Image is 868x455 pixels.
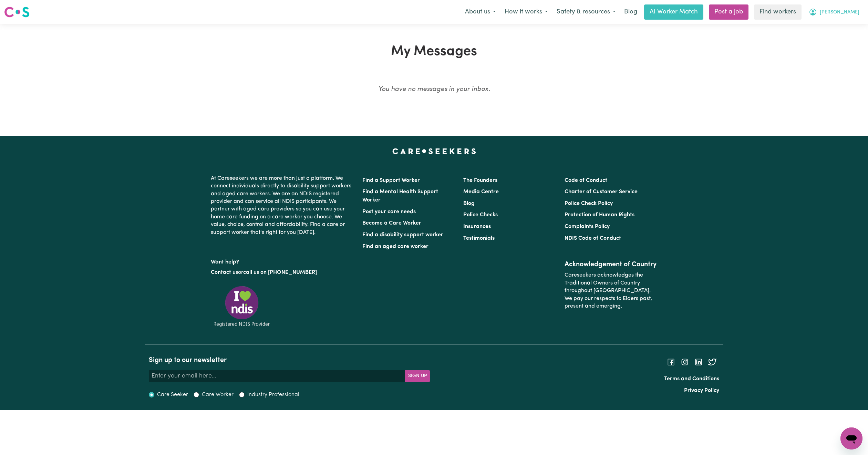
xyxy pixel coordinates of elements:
[664,376,719,382] a: Terms and Conditions
[211,256,354,266] p: Want help?
[463,201,475,206] a: Blog
[684,388,719,393] a: Privacy Policy
[211,172,354,239] p: At Careseekers we are more than just a platform. We connect individuals directly to disability su...
[463,178,497,183] a: The Founders
[247,391,299,399] label: Industry Professional
[362,232,443,238] a: Find a disability support worker
[552,5,620,19] button: Safety & resources
[362,244,428,249] a: Find an aged care worker
[681,359,689,365] a: Follow Careseekers on Instagram
[4,6,30,18] img: Careseekers logo
[463,224,491,229] a: Insurances
[565,189,638,195] a: Charter of Customer Service
[565,260,657,269] h2: Acknowledgement of Country
[500,5,552,19] button: How it works
[392,148,476,154] a: Careseekers home page
[620,4,641,20] a: Blog
[149,370,405,382] input: Enter your email here...
[463,236,495,241] a: Testimonials
[378,86,490,93] em: You have no messages in your inbox.
[840,427,862,449] iframe: Button to launch messaging window, conversation in progress
[644,4,703,20] a: AI Worker Match
[694,359,703,365] a: Follow Careseekers on LinkedIn
[565,178,607,183] a: Code of Conduct
[820,9,859,16] span: [PERSON_NAME]
[211,266,354,279] p: or
[565,201,613,206] a: Police Check Policy
[565,224,610,229] a: Complaints Policy
[149,356,430,364] h2: Sign up to our newsletter
[211,285,273,328] img: Registered NDIS provider
[667,359,675,365] a: Follow Careseekers on Facebook
[461,5,500,19] button: About us
[4,4,30,20] a: Careseekers logo
[463,212,498,218] a: Police Checks
[362,220,421,226] a: Become a Care Worker
[565,236,621,241] a: NDIS Code of Conduct
[709,4,748,20] a: Post a job
[243,270,317,275] a: call us on [PHONE_NUMBER]
[211,270,238,275] a: Contact us
[565,212,634,218] a: Protection of Human Rights
[804,5,864,19] button: My Account
[202,391,234,399] label: Care Worker
[405,370,430,382] button: Subscribe
[149,43,719,60] h1: My Messages
[754,4,802,20] a: Find workers
[362,189,438,203] a: Find a Mental Health Support Worker
[362,209,416,215] a: Post your care needs
[565,269,657,313] p: Careseekers acknowledges the Traditional Owners of Country throughout [GEOGRAPHIC_DATA]. We pay o...
[157,391,188,399] label: Care Seeker
[463,189,499,195] a: Media Centre
[362,178,420,183] a: Find a Support Worker
[708,359,716,365] a: Follow Careseekers on Twitter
